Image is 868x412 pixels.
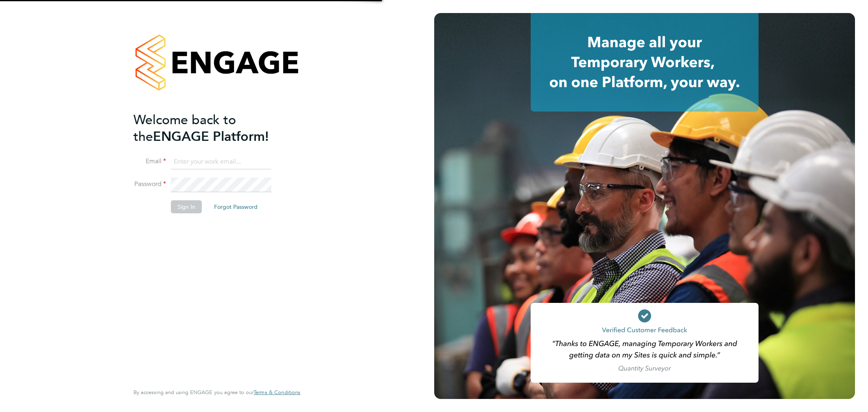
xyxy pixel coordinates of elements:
[133,389,300,396] span: By accessing and using ENGAGE you agree to our
[208,200,264,213] button: Forgot Password
[133,112,292,145] h2: ENGAGE Platform!
[133,112,236,145] span: Welcome back to the
[133,157,166,166] label: Email
[254,389,300,396] span: Terms & Conditions
[254,389,300,396] a: Terms & Conditions
[171,200,202,213] button: Sign In
[133,180,166,188] label: Password
[171,155,271,169] input: Enter your work email...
